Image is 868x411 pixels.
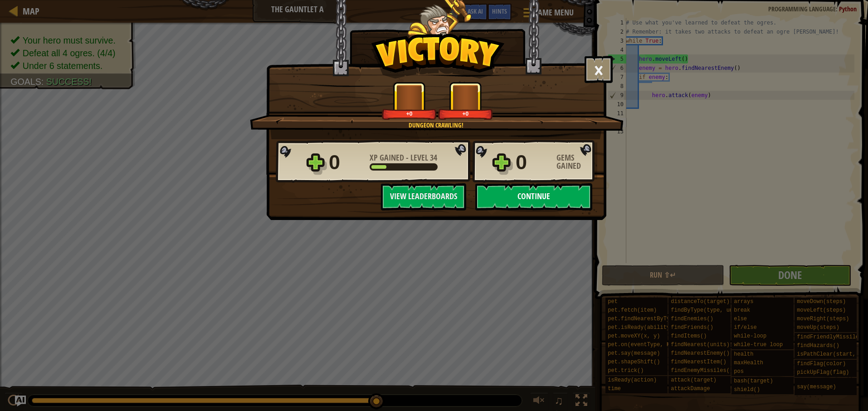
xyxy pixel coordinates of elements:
[475,183,592,210] button: Continue
[585,56,613,83] button: ×
[381,183,466,210] button: View Leaderboards
[293,121,579,130] div: Dungeon crawling!
[516,148,551,177] div: 0
[430,152,437,163] span: 34
[371,34,505,79] img: Victory
[370,152,406,163] span: XP Gained
[329,148,364,177] div: 0
[409,152,430,163] span: Level
[384,110,435,117] div: +0
[370,154,437,162] div: -
[440,110,491,117] div: +0
[556,154,597,170] div: Gems Gained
